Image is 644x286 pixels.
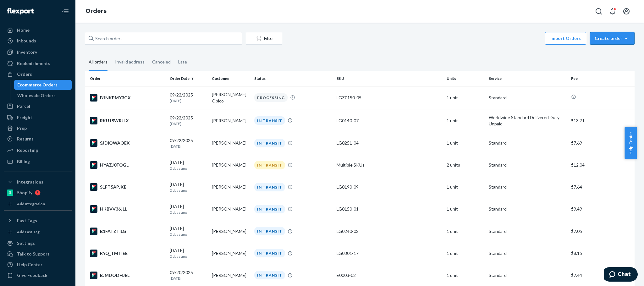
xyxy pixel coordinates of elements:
[17,60,50,67] div: Replenishments
[90,117,165,124] div: RKU1SWRJLX
[17,27,30,33] div: Home
[90,250,165,257] div: RYQ_TMTIEE
[170,121,207,126] p: [DATE]
[170,254,207,259] p: 2 days ago
[90,205,165,213] div: HKBVV36JLL
[17,136,34,142] div: Returns
[604,267,638,283] iframe: Opens a widget where you can chat to one of our agents
[170,181,207,193] div: [DATE]
[337,206,442,212] div: LG0150-01
[254,139,285,147] div: IN TRANSIT
[4,200,72,208] a: Add Integration
[620,5,633,18] button: Open account menu
[170,269,207,281] div: 09/20/2025
[246,32,282,45] button: Filter
[170,203,207,215] div: [DATE]
[17,82,58,88] div: Ecommerce Orders
[545,32,586,45] button: Import Orders
[4,58,72,69] a: Replenishments
[170,92,207,103] div: 09/22/2025
[254,116,285,125] div: IN TRANSIT
[4,113,72,123] a: Freight
[254,161,285,169] div: IN TRANSIT
[209,242,251,264] td: [PERSON_NAME]
[4,188,72,198] a: Shopify
[444,176,486,198] td: 1 unit
[4,47,72,57] a: Inventory
[337,140,442,146] div: LG0251-04
[489,114,566,127] p: Worldwide Standard Delivered Duty Unpaid
[85,71,167,86] th: Order
[17,71,32,77] div: Orders
[4,177,72,187] button: Integrations
[444,220,486,242] td: 1 unit
[17,103,30,109] div: Parcel
[7,8,34,14] img: Flexport logo
[4,249,72,259] button: Talk to Support
[4,270,72,280] button: Give Feedback
[444,71,486,86] th: Units
[170,159,207,171] div: [DATE]
[80,2,112,20] ol: breadcrumbs
[489,228,566,234] p: Standard
[17,251,50,257] div: Talk to Support
[489,162,566,168] p: Standard
[625,127,637,159] button: Help Center
[444,242,486,264] td: 1 unit
[178,54,187,70] div: Late
[90,272,165,279] div: BJMDODHJEL
[337,228,442,234] div: LG0240-02
[209,198,251,220] td: [PERSON_NAME]
[489,250,566,256] p: Standard
[337,118,442,124] div: LG0140-07
[85,8,107,14] a: Orders
[254,249,285,257] div: IN TRANSIT
[4,238,72,248] a: Settings
[444,132,486,154] td: 1 unit
[569,109,635,132] td: $13.71
[209,132,251,154] td: [PERSON_NAME]
[444,109,486,132] td: 1 unit
[569,242,635,264] td: $8.15
[592,5,605,18] button: Open Search Box
[90,228,165,235] div: B1FATZTILG
[489,206,566,212] p: Standard
[59,5,72,18] button: Close Navigation
[17,229,40,234] div: Add Fast Tag
[17,179,43,185] div: Integrations
[569,198,635,220] td: $9.49
[17,38,36,44] div: Inbounds
[90,139,165,147] div: SJDIQWAOEX
[254,227,285,235] div: IN TRANSIT
[170,210,207,215] p: 2 days ago
[90,161,165,169] div: HYAZJ0TOGL
[252,71,334,86] th: Status
[17,147,38,153] div: Reporting
[209,220,251,242] td: [PERSON_NAME]
[17,217,37,224] div: Fast Tags
[4,25,72,35] a: Home
[444,198,486,220] td: 1 unit
[170,98,207,103] p: [DATE]
[209,154,251,176] td: [PERSON_NAME]
[17,158,30,165] div: Billing
[170,166,207,171] p: 2 days ago
[90,183,165,191] div: S1FT5APJXE
[444,154,486,176] td: 2 units
[170,137,207,149] div: 09/22/2025
[4,216,72,226] button: Fast Tags
[167,71,209,86] th: Order Date
[337,272,442,278] div: E0003-02
[209,86,251,109] td: [PERSON_NAME] Opico
[170,276,207,281] p: [DATE]
[14,91,72,101] a: Wholesale Orders
[254,93,288,102] div: PROCESSING
[4,101,72,111] a: Parcel
[17,190,32,196] div: Shopify
[90,94,165,102] div: B1NKPMY3GX
[4,145,72,155] a: Reporting
[486,71,569,86] th: Service
[17,92,56,99] div: Wholesale Orders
